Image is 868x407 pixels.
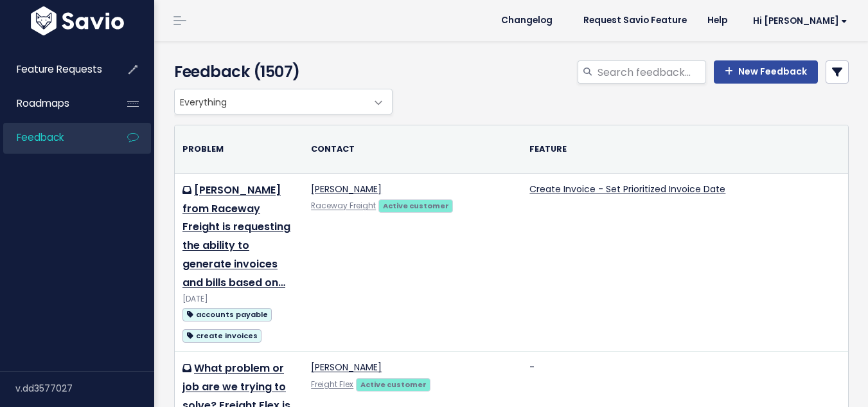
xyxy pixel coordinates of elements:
a: accounts payable [182,306,272,322]
a: Hi [PERSON_NAME] [738,11,858,31]
a: Active customer [356,377,430,390]
a: Freight Flex [311,379,353,390]
a: [PERSON_NAME] [311,183,382,195]
a: Raceway Freight [311,201,376,211]
th: Problem [175,125,303,173]
span: create invoices [182,329,261,343]
th: Contact [303,125,522,173]
strong: Active customer [383,201,449,211]
a: Roadmaps [3,89,107,118]
a: Feature Requests [3,55,107,84]
img: logo-white.9d6f32f41409.svg [28,6,127,35]
a: New Feedback [714,60,818,84]
span: Hi [PERSON_NAME] [753,16,847,26]
span: Everything [174,89,393,114]
strong: Active customer [360,379,427,390]
span: Feature Requests [17,62,102,76]
span: Changelog [501,16,553,25]
span: Feedback [17,131,64,144]
a: create invoices [182,327,261,343]
a: Help [697,11,738,30]
h4: Feedback (1507) [174,60,386,84]
span: Roadmaps [17,96,69,110]
div: v.dd3577027 [15,372,154,405]
span: Everything [175,89,366,114]
a: [PERSON_NAME] from Raceway Freight is requesting the ability to generate invoices and bills based... [182,183,290,290]
a: Request Savio Feature [573,11,697,30]
a: Create Invoice - Set Prioritized Invoice Date [529,183,725,195]
span: accounts payable [182,308,272,321]
a: Feedback [3,123,107,152]
div: [DATE] [182,293,296,306]
th: Feature [522,125,848,173]
a: [PERSON_NAME] [311,361,382,374]
input: Search feedback... [596,60,706,84]
a: Active customer [378,199,453,212]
